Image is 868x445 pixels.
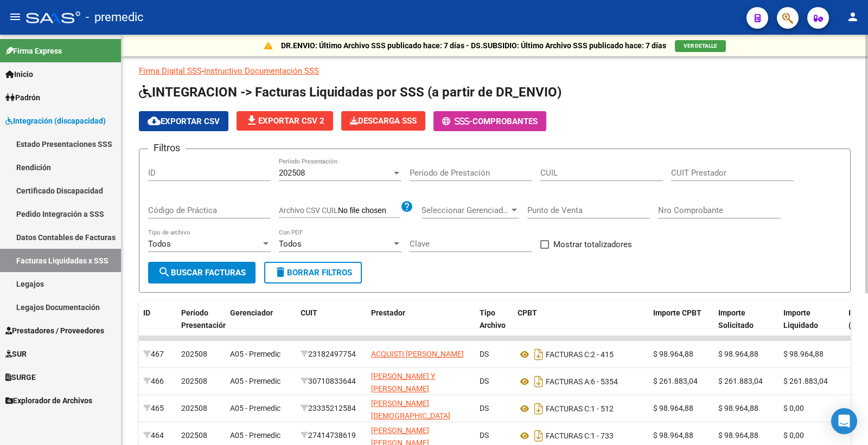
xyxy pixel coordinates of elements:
[718,431,758,440] span: $ 98.964,88
[779,301,844,349] datatable-header-cell: Importe Liquidado
[480,404,489,412] span: DS
[301,348,362,360] div: 23182497754
[181,431,207,440] span: 202508
[5,115,106,127] span: Integración (discapacidad)
[546,350,591,359] span: FACTURAS C:
[831,408,857,434] div: Open Intercom Messenger
[783,377,828,385] span: $ 261.883,04
[158,266,171,279] mat-icon: search
[653,308,701,317] span: Importe CPBT
[139,66,202,76] a: Firma Digital SSS
[518,400,644,417] div: 1 - 512
[718,377,763,385] span: $ 261.883,04
[230,431,280,440] span: A05 - Premedic
[301,308,317,317] span: CUIT
[433,111,546,131] button: -Comprobantes
[718,350,758,358] span: $ 98.964,88
[148,262,256,283] button: Buscar Facturas
[714,301,779,349] datatable-header-cell: Importe Solicitado
[181,350,207,358] span: 202508
[143,375,173,388] div: 466
[5,348,27,360] span: SUR
[653,404,693,412] span: $ 98.964,88
[371,399,450,433] span: [PERSON_NAME][DEMOGRAPHIC_DATA] [PERSON_NAME]
[274,268,352,278] span: Borrar Filtros
[783,308,818,330] span: Importe Liquidado
[546,431,591,440] span: FACTURAS C:
[181,308,227,330] span: Período Presentación
[139,65,851,77] p: -
[553,238,632,251] span: Mostrar totalizadores
[675,40,726,52] button: VER DETALLE
[684,43,717,49] span: VER DETALLE
[422,205,509,215] span: Seleccionar Gerenciador
[181,377,207,385] span: 202508
[718,308,754,330] span: Importe Solicitado
[148,140,186,156] h3: Filtros
[143,308,150,317] span: ID
[177,301,226,349] datatable-header-cell: Período Presentación
[139,85,561,100] span: INTEGRACION -> Facturas Liquidadas por SSS (a partir de DR_ENVIO)
[473,117,538,126] span: Comprobantes
[513,301,649,349] datatable-header-cell: CPBT
[518,346,644,363] div: 2 - 415
[301,375,362,388] div: 30710833644
[532,400,546,417] i: Descargar documento
[649,301,714,349] datatable-header-cell: Importe CPBT
[480,431,489,440] span: DS
[158,268,246,278] span: Buscar Facturas
[5,325,104,337] span: Prestadores / Proveedores
[245,114,258,127] mat-icon: file_download
[139,111,228,131] button: Exportar CSV
[230,377,280,385] span: A05 - Premedic
[367,301,475,349] datatable-header-cell: Prestador
[371,372,435,393] span: [PERSON_NAME] Y [PERSON_NAME]
[230,308,273,317] span: Gerenciador
[281,40,666,51] p: DR.ENVIO: Último Archivo SSS publicado hace: 7 días - DS.SUBSIDIO: Último Archivo SSS publicado h...
[518,373,644,390] div: 6 - 5354
[148,117,220,126] span: Exportar CSV
[546,404,591,413] span: FACTURAS C:
[371,308,405,317] span: Prestador
[86,5,144,29] span: - premedic
[230,350,280,358] span: A05 - Premedic
[279,206,338,215] span: Archivo CSV CUIL
[480,350,489,358] span: DS
[5,371,36,383] span: SURGE
[139,301,177,349] datatable-header-cell: ID
[371,350,464,358] span: ACQUISTI [PERSON_NAME]
[264,262,362,283] button: Borrar Filtros
[5,68,33,80] span: Inicio
[532,373,546,390] i: Descargar documento
[518,308,537,317] span: CPBT
[279,239,302,249] span: Todos
[230,404,280,412] span: A05 - Premedic
[181,404,207,412] span: 202508
[5,395,92,407] span: Explorador de Archivos
[5,45,62,57] span: Firma Express
[653,350,693,358] span: $ 98.964,88
[653,377,698,385] span: $ 261.883,04
[5,92,40,104] span: Padrón
[400,200,413,213] mat-icon: help
[532,346,546,363] i: Descargar documento
[718,404,758,412] span: $ 98.964,88
[143,429,173,442] div: 464
[341,111,425,131] app-download-masive: Descarga masiva de comprobantes (adjuntos)
[301,402,362,415] div: 23335212584
[296,301,367,349] datatable-header-cell: CUIT
[148,114,161,127] mat-icon: cloud_download
[480,308,506,330] span: Tipo Archivo
[237,111,333,131] button: Exportar CSV 2
[518,427,644,444] div: 1 - 733
[350,116,417,126] span: Descarga SSS
[532,427,546,444] i: Descargar documento
[143,402,173,415] div: 465
[341,111,425,131] button: Descarga SSS
[226,301,296,349] datatable-header-cell: Gerenciador
[148,239,171,249] span: Todos
[338,206,400,216] input: Archivo CSV CUIL
[9,10,22,23] mat-icon: menu
[546,377,591,386] span: FACTURAS A:
[475,301,513,349] datatable-header-cell: Tipo Archivo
